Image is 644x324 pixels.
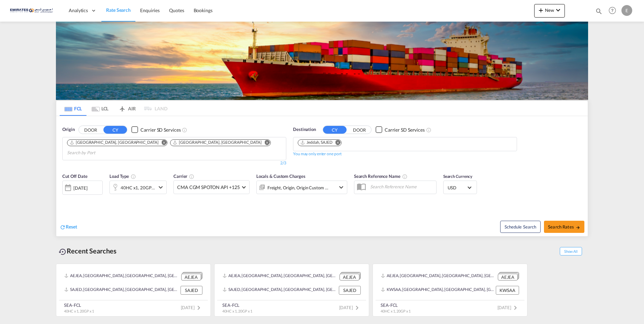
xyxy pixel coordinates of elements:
img: c67187802a5a11ec94275b5db69a26e6.png [10,3,56,18]
md-chips-wrap: Chips container. Use arrow keys to select chips. [297,137,347,149]
div: E [621,5,632,16]
md-select: Select Currency: $ USDUnited States Dollar [447,183,473,192]
div: icon-refreshReset [60,223,77,231]
div: OriginDOOR CY Checkbox No InkUnchecked: Search for CY (Container Yard) services for all selected ... [56,116,588,236]
button: Remove [260,140,270,146]
recent-search-card: AEJEA, [GEOGRAPHIC_DATA], [GEOGRAPHIC_DATA], [GEOGRAPHIC_DATA], [GEOGRAPHIC_DATA] AEJEASAJED, [GE... [214,264,369,317]
span: Carrier [173,173,194,179]
span: Search Reference Name [354,173,408,179]
input: Chips input. [67,147,131,158]
input: Search Reference Name [367,182,436,192]
div: 2/3 [62,160,286,166]
div: [DATE] [73,185,87,191]
span: Rate Search [106,7,131,13]
span: Destination [293,126,316,133]
md-icon: icon-chevron-down [157,183,165,191]
md-icon: icon-chevron-right [511,304,519,312]
md-icon: icon-magnify [595,7,603,15]
button: Remove [331,140,341,146]
md-icon: icon-chevron-right [195,304,203,312]
md-datepicker: Select [62,194,67,203]
md-icon: icon-plus 400-fg [537,6,545,14]
md-icon: icon-chevron-right [353,304,361,312]
div: Jeddah, SAJED [300,140,332,145]
span: CMA CGM SPOTON API +125 [177,184,240,191]
div: You may only enter one port [293,151,342,157]
span: Enquiries [140,7,160,13]
md-icon: icon-arrow-right [576,225,580,230]
span: USD [448,185,466,191]
md-icon: icon-airplane [118,105,126,110]
md-tab-item: AIR [114,101,140,116]
span: Quotes [169,7,184,13]
div: KWSAA, Shuaiba, Kuwait, Middle East, Middle East [381,286,494,295]
div: AEJEA, Jebel Ali, United Arab Emirates, Middle East, Middle East [223,272,338,280]
span: Show All [560,247,582,255]
div: Press delete to remove this chip. [172,140,263,145]
div: Jebel Ali, AEJEA [69,140,158,145]
md-icon: icon-refresh [60,224,66,230]
div: 40HC x1 20GP x1icon-chevron-down [109,181,167,194]
span: Analytics [69,7,88,14]
div: SEA-FCL [381,302,411,308]
span: Locals & Custom Charges [256,173,305,179]
md-checkbox: Checkbox No Ink [376,126,425,133]
div: icon-magnify [595,7,603,18]
button: Search Ratesicon-arrow-right [544,221,584,233]
div: AEJEA [340,274,359,281]
button: DOOR [348,126,371,134]
button: icon-plus 400-fgNewicon-chevron-down [534,4,565,18]
div: SEA-FCL [222,302,252,308]
span: Help [607,5,618,16]
span: 40HC x 1, 20GP x 1 [64,309,94,313]
div: [DATE] [62,181,103,195]
md-pagination-wrapper: Use the left and right arrow keys to navigate between tabs [60,101,167,116]
div: Recent Searches [56,243,119,259]
md-chips-wrap: Chips container. Use arrow keys to select chips. [66,137,283,158]
md-icon: icon-chevron-down [337,183,345,191]
div: Press delete to remove this chip. [69,140,160,145]
recent-search-card: AEJEA, [GEOGRAPHIC_DATA], [GEOGRAPHIC_DATA], [GEOGRAPHIC_DATA], [GEOGRAPHIC_DATA] AEJEAKWSAA, [GE... [373,264,527,317]
div: AEJEA, Jebel Ali, United Arab Emirates, Middle East, Middle East [64,272,180,280]
md-tab-item: FCL [60,101,87,116]
button: CY [323,126,347,134]
span: New [537,7,562,13]
div: SAJED [339,286,361,295]
div: 40HC x1 20GP x1 [121,183,155,192]
md-icon: Unchecked: Search for CY (Container Yard) services for all selected carriers.Checked : Search for... [182,127,187,133]
div: Carrier SD Services [140,127,181,133]
span: 40HC x 1, 20GP x 1 [381,309,411,313]
span: [DATE] [339,305,361,310]
span: 40HC x 1, 20GP x 1 [222,309,252,313]
img: LCL+%26+FCL+BACKGROUND.png [56,22,588,100]
span: Search Currency [443,174,473,179]
div: Abu Dhabi, AEAUH [172,140,261,145]
recent-search-card: AEJEA, [GEOGRAPHIC_DATA], [GEOGRAPHIC_DATA], [GEOGRAPHIC_DATA], [GEOGRAPHIC_DATA] AEJEASAJED, [GE... [56,264,211,317]
div: AEJEA [498,274,518,281]
md-icon: The selected Trucker/Carrierwill be displayed in the rate results If the rates are from another f... [189,174,194,179]
md-icon: Unchecked: Search for CY (Container Yard) services for all selected carriers.Checked : Search for... [426,127,431,133]
span: Cut Off Date [62,173,88,179]
md-icon: icon-information-outline [131,174,136,179]
span: Load Type [109,173,136,179]
div: SAJED, Jeddah, Saudi Arabia, Middle East, Middle East [64,286,179,295]
div: Freight Origin Origin Custom Destination Destination Custom Factory Stuffingicon-chevron-down [256,181,347,194]
div: SEA-FCL [64,302,94,308]
button: DOOR [79,126,102,134]
button: CY [103,126,127,134]
div: KWSAA [496,286,519,295]
span: Origin [62,126,74,133]
div: Help [607,5,621,17]
span: [DATE] [181,305,203,310]
button: Remove [157,140,167,146]
div: Press delete to remove this chip. [300,140,334,145]
md-icon: Your search will be saved by the below given name [402,174,408,179]
span: Reset [66,224,77,230]
div: SAJED [181,286,202,295]
div: AEJEA [181,274,201,281]
button: Note: By default Schedule search will only considerorigin ports, destination ports and cut off da... [500,221,541,233]
span: [DATE] [497,305,519,310]
div: AEJEA, Jebel Ali, United Arab Emirates, Middle East, Middle East [381,272,496,280]
md-tab-item: LCL [87,101,114,116]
